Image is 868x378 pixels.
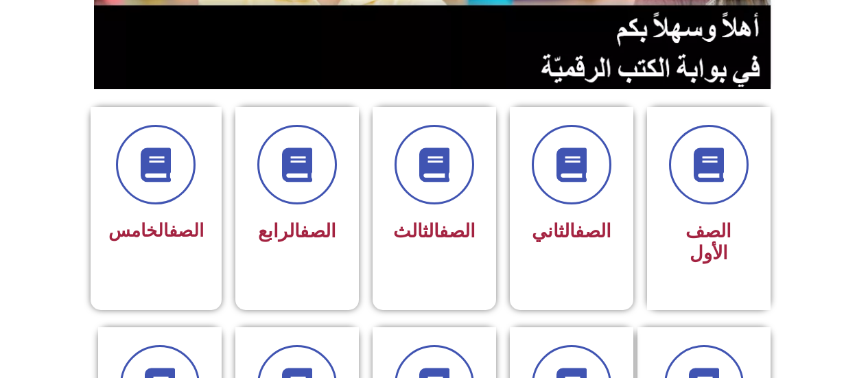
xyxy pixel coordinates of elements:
span: الثالث [393,220,476,242]
span: الخامس [108,220,204,241]
a: الصف [439,220,476,242]
a: الصف [575,220,611,242]
span: الرابع [258,220,336,242]
span: الصف الأول [685,220,731,264]
a: الصف [169,220,204,241]
a: الصف [300,220,336,242]
span: الثاني [532,220,611,242]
